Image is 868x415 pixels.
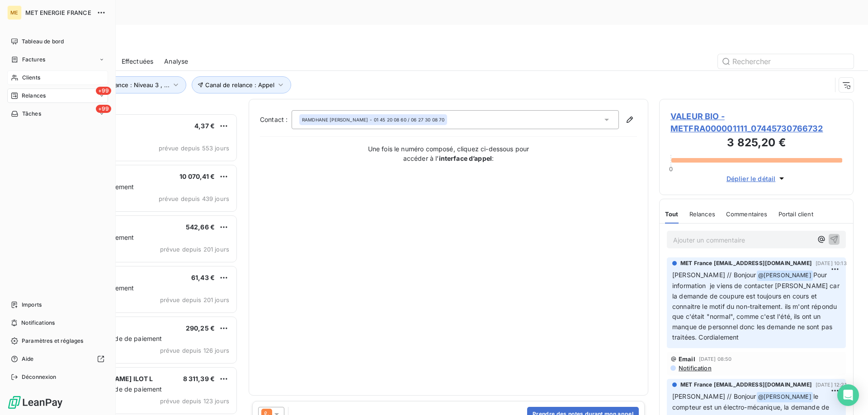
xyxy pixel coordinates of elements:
span: prévue depuis 201 jours [160,246,229,253]
span: 8 311,39 € [183,375,215,382]
a: +99Relances [7,89,108,103]
a: Factures [7,52,108,67]
span: MET France [EMAIL_ADDRESS][DOMAIN_NAME] [680,381,812,389]
span: Aide [22,355,34,363]
button: Déplier le détail [724,173,789,184]
span: Clients [22,74,40,82]
span: prévue depuis 201 jours [160,296,229,303]
img: Logo LeanPay [7,395,63,410]
span: prévue depuis 553 jours [159,145,229,152]
a: +99Tâches [7,107,108,121]
span: 10 070,41 € [179,173,215,180]
span: @ [PERSON_NAME] [757,270,813,281]
a: Aide [7,352,108,366]
span: Pour information je viens de contacter [PERSON_NAME] car la demande de coupure est toujours en co... [672,271,841,341]
strong: interface d’appel [439,154,492,162]
span: 290,25 € [186,324,215,332]
span: prévue depuis 126 jours [160,347,229,354]
span: 542,66 € [186,223,215,231]
a: Paramètres et réglages [7,334,108,348]
span: 61,43 € [191,274,215,281]
span: @ [PERSON_NAME] [757,392,813,402]
span: Imports [22,301,42,309]
button: Niveau de relance : Niveau 3 , ... [64,76,186,93]
span: prévue depuis 439 jours [159,195,229,202]
span: Analyse [164,57,188,66]
h3: 3 825,20 € [670,135,842,153]
label: Contact : [260,115,292,124]
span: MET France [EMAIL_ADDRESS][DOMAIN_NAME] [680,259,812,267]
span: Paramètres et réglages [22,337,83,345]
span: [DATE] 08:50 [699,356,732,362]
input: Rechercher [718,54,854,69]
span: RAMDHANE [PERSON_NAME] [302,117,368,123]
span: Déplier le détail [726,174,776,183]
span: Tâches [22,110,41,118]
div: Open Intercom Messenger [837,384,859,406]
span: Effectuées [122,57,154,66]
span: Tableau de bord [22,37,64,46]
span: Relances [22,92,46,100]
span: Portail client [778,210,813,218]
button: Canal de relance : Appel [192,76,291,93]
span: [PERSON_NAME] // Bonjour [672,271,756,279]
span: +99 [96,87,111,95]
span: Relances [689,210,715,218]
span: Niveau de relance : Niveau 3 , ... [77,81,170,89]
span: [PERSON_NAME] // Bonjour [672,392,756,400]
span: Canal de relance : Appel [205,81,274,89]
span: [DATE] 10:13 [816,261,847,266]
span: Notification [678,364,712,372]
span: Tout [665,210,679,218]
a: Tableau de bord [7,34,108,49]
span: Factures [22,56,45,64]
p: Une fois le numéro composé, cliquez ci-dessous pour accéder à l’ : [358,144,539,163]
span: Notifications [21,319,55,327]
span: [DATE] 12:21 [816,382,847,387]
span: prévue depuis 123 jours [160,397,229,405]
span: +99 [96,105,111,113]
a: Clients [7,70,108,85]
span: Commentaires [726,210,768,218]
span: Déconnexion [22,373,57,381]
span: VALEUR BIO - METFRA000001111_07445730766732 [670,110,842,135]
span: Email [679,355,695,363]
div: - 01 45 20 08 60 / 06 27 30 08 70 [302,117,444,123]
span: 4,37 € [194,122,215,130]
a: Imports [7,298,108,312]
span: 0 [669,165,673,173]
